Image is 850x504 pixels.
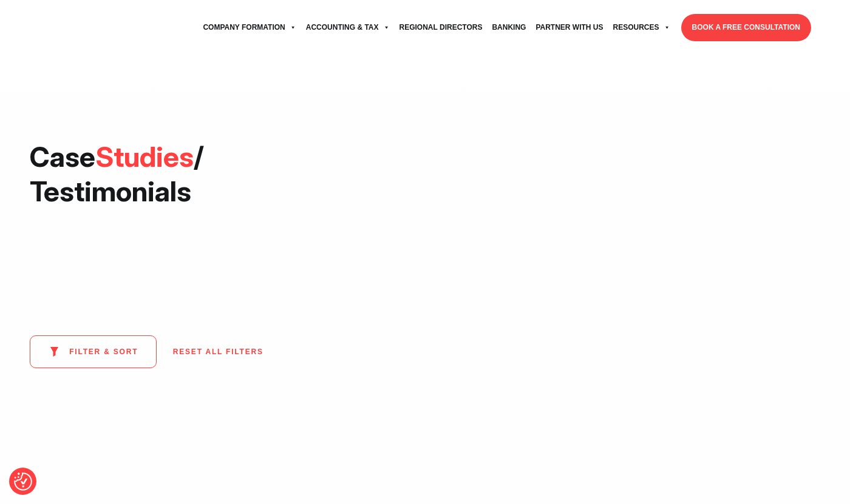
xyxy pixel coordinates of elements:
[531,11,608,44] a: Partner with Us
[30,335,157,368] button: FILTER & SORT
[165,337,272,367] button: RESET ALL FILTERS
[198,11,301,44] a: Company Formation
[39,13,130,43] img: svg+xml;nitro-empty-id=MTU3OjExNQ==-1;base64,PHN2ZyB2aWV3Qm94PSIwIDAgNzU4IDI1MSIgd2lkdGg9Ijc1OCIg...
[301,11,395,44] a: Accounting & Tax
[681,14,811,41] a: BOOK A FREE CONSULTATION
[14,472,32,491] img: Revisit consent button
[608,11,675,44] a: Resources
[14,472,32,491] button: Consent Preferences
[487,11,531,44] a: Banking
[69,348,138,356] span: FILTER & SORT
[95,139,194,173] span: Studies
[30,139,370,209] h1: Case / Testimonials
[395,11,488,44] a: Regional Directors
